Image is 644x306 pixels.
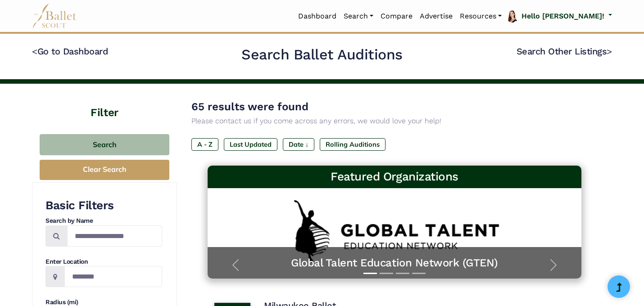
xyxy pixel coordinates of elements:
[283,138,314,151] label: Date ↓
[380,268,393,279] button: Slide 2
[320,138,385,151] label: Rolling Auditions
[217,256,572,270] a: Global Talent Education Network (GTEN)
[40,160,169,180] button: Clear Search
[295,7,340,26] a: Dashboard
[32,84,177,121] h4: Filter
[456,7,505,26] a: Resources
[607,45,612,57] code: >
[32,46,108,57] a: <Go to Dashboard
[506,10,519,22] img: profile picture
[45,198,162,213] h3: Basic Filters
[412,268,426,279] button: Slide 4
[396,268,409,279] button: Slide 3
[45,257,162,266] h4: Enter Location
[191,115,598,127] p: Please contact us if you come across any errors, we would love your help!
[40,134,169,155] button: Search
[67,225,162,247] input: Search by names...
[416,7,456,26] a: Advertise
[64,266,162,287] input: Location
[377,7,416,26] a: Compare
[241,45,403,64] h2: Search Ballet Auditions
[224,138,277,151] label: Last Updated
[191,138,218,151] label: A - Z
[505,9,612,23] a: profile picture Hello [PERSON_NAME]!
[45,216,162,225] h4: Search by Name
[340,7,377,26] a: Search
[191,100,308,113] span: 65 results were found
[522,10,604,22] p: Hello [PERSON_NAME]!
[517,46,612,57] a: Search Other Listings>
[32,45,37,57] code: <
[363,268,377,279] button: Slide 1
[215,169,574,184] h3: Featured Organizations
